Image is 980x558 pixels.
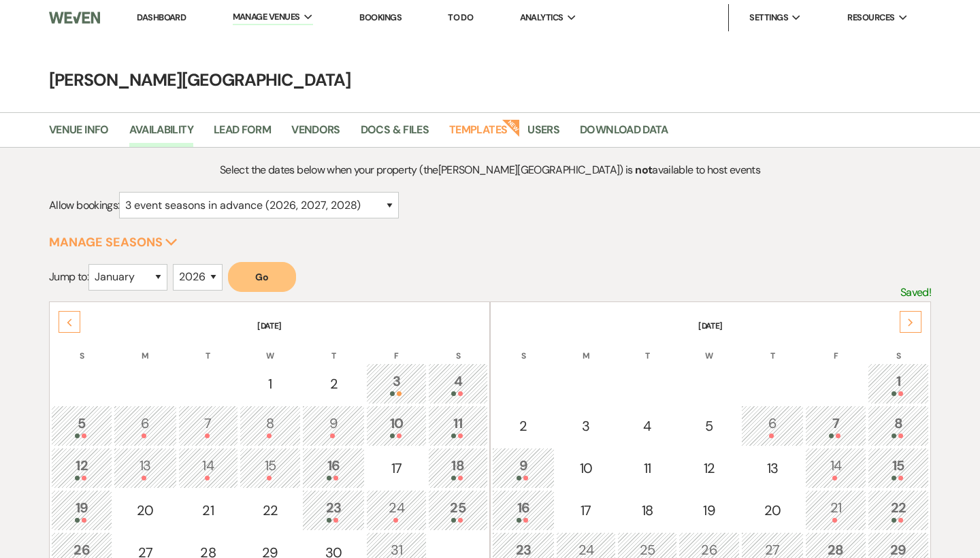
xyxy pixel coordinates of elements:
span: Analytics [520,11,563,24]
a: Availability [129,121,193,147]
a: Download Data [580,121,668,147]
button: Go [228,262,296,292]
th: W [679,333,740,362]
p: Saved! [900,284,931,301]
th: [DATE] [51,303,488,332]
div: 1 [247,374,293,394]
div: 15 [875,455,921,480]
th: S [51,333,112,362]
div: 3 [374,371,419,396]
span: Settings [749,11,788,24]
div: 22 [247,500,293,521]
a: Lead Form [214,121,271,147]
div: 4 [436,371,480,396]
div: 14 [186,455,231,480]
div: 20 [121,500,169,521]
div: 9 [500,455,547,480]
div: 10 [374,413,419,438]
div: 7 [813,413,859,438]
th: T [178,333,238,362]
span: Allow bookings: [49,198,119,212]
div: 2 [500,416,547,436]
div: 1 [875,371,921,396]
div: 11 [436,413,480,438]
div: 10 [563,458,608,478]
div: 21 [813,497,859,523]
div: 18 [625,500,670,521]
div: 5 [59,413,105,438]
th: [DATE] [492,303,929,332]
div: 15 [247,455,293,480]
div: 17 [374,458,419,478]
div: 3 [563,416,608,436]
div: 12 [686,458,732,478]
div: 23 [310,497,357,523]
th: T [302,333,365,362]
img: Weven Logo [49,3,100,32]
a: Dashboard [137,12,186,23]
div: 16 [310,455,357,480]
th: M [114,333,176,362]
div: 17 [563,500,608,521]
a: Users [527,121,559,147]
th: W [240,333,301,362]
span: Resources [847,11,894,24]
a: Venue Info [49,121,109,147]
div: 2 [310,374,357,394]
div: 11 [625,458,670,478]
div: 6 [749,413,796,438]
th: T [741,333,804,362]
div: 7 [186,413,231,438]
div: 9 [310,413,357,438]
div: 16 [500,497,547,523]
strong: not [635,163,652,177]
div: 24 [374,497,419,523]
span: Jump to: [49,269,88,284]
a: Bookings [359,12,402,23]
div: 22 [875,497,921,523]
div: 5 [686,416,732,436]
span: Manage Venues [233,10,300,24]
th: T [617,333,677,362]
div: 18 [436,455,480,480]
div: 20 [749,500,796,521]
p: Select the dates below when your property (the [PERSON_NAME][GEOGRAPHIC_DATA] ) is available to h... [159,161,821,179]
a: Docs & Files [361,121,429,147]
th: S [428,333,488,362]
div: 21 [186,500,231,521]
div: 6 [121,413,169,438]
th: M [556,333,616,362]
div: 19 [686,500,732,521]
a: Vendors [291,121,340,147]
th: S [492,333,555,362]
div: 12 [59,455,105,480]
th: F [805,333,866,362]
a: To Do [448,12,473,23]
strong: New [502,118,521,137]
div: 13 [749,458,796,478]
th: S [868,333,929,362]
th: F [366,333,426,362]
div: 8 [247,413,293,438]
div: 4 [625,416,670,436]
button: Manage Seasons [49,236,178,248]
a: Templates [449,121,507,147]
div: 13 [121,455,169,480]
div: 19 [59,497,105,523]
div: 25 [436,497,480,523]
div: 8 [875,413,921,438]
div: 14 [813,455,859,480]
